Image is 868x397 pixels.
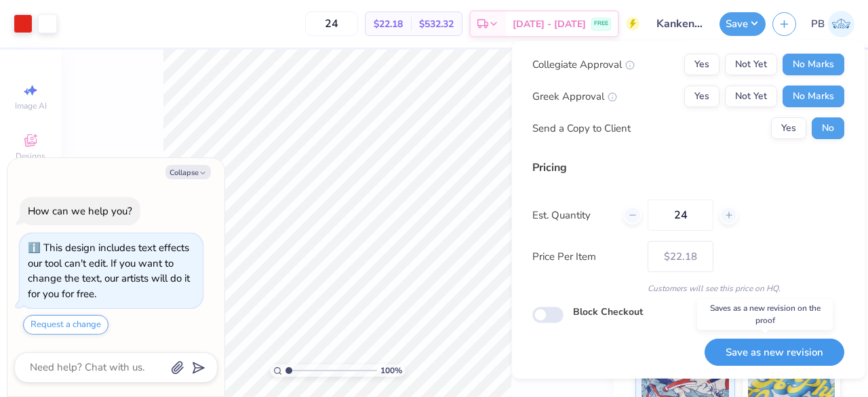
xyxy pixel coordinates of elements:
button: Save [719,12,766,36]
button: Request a change [23,315,108,335]
span: [DATE] - [DATE] [513,17,586,31]
img: Pipyana Biswas [828,11,854,37]
button: Not Yet [725,54,777,75]
div: Collegiate Approval [532,56,635,72]
button: Yes [771,117,806,139]
div: Saves as a new revision on the proof [697,299,833,330]
span: Image AI [15,100,47,111]
span: 100 % [380,364,402,377]
input: – – [648,200,713,231]
div: Greek Approval [532,88,617,104]
button: Yes [684,54,719,75]
a: PB [811,11,854,37]
label: Est. Quantity [532,207,613,223]
button: Collapse [165,165,211,179]
div: Send a Copy to Client [532,120,631,136]
button: No Marks [783,54,844,75]
div: Customers will see this price on HQ. [532,282,844,295]
div: This design includes text effects our tool can't edit. If you want to change the text, our artist... [28,241,190,301]
button: No [812,117,844,139]
span: FREE [594,19,608,29]
input: – – [305,12,358,36]
input: Untitled Design [646,10,713,37]
button: Yes [684,86,719,107]
button: Not Yet [725,86,777,107]
label: Price Per Item [532,248,637,264]
label: Block Checkout [573,305,643,319]
span: PB [811,16,825,32]
span: $532.32 [419,17,454,31]
span: Designs [16,151,45,162]
button: Save as new revision [705,338,844,366]
div: How can we help you? [28,204,132,218]
button: No Marks [783,86,844,107]
div: Pricing [532,159,844,176]
span: $22.18 [374,17,403,31]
